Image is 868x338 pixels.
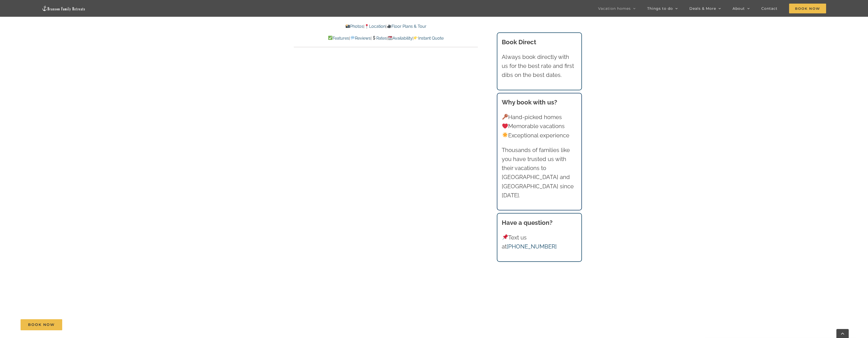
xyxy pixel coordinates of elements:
span: Vacation homes [598,7,631,10]
a: Book Now [21,319,62,330]
p: Thousands of families like you have trusted us with their vacations to [GEOGRAPHIC_DATA] and [GEO... [502,146,577,200]
p: Hand-picked homes Memorable vacations Exceptional experience [502,113,577,140]
span: Deals & More [689,7,716,10]
span: Book Now [28,323,55,327]
a: [PHONE_NUMBER] [507,243,557,250]
p: Text us at [502,233,577,251]
p: Always book directly with us for the best rate and first dibs on the best dates. [502,52,577,80]
img: Branson Family Retreats Logo [42,5,86,11]
span: About [733,7,745,10]
span: Contact [761,7,778,10]
span: Book Now [789,4,826,13]
img: 📌 [502,234,508,240]
span: Things to do [647,7,673,10]
strong: Have a question? [502,219,553,226]
h3: Why book with us? [502,98,577,107]
img: 🌟 [502,132,508,138]
img: ❤️ [502,123,508,129]
b: Book Direct [502,38,536,46]
img: 🔑 [502,114,508,120]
